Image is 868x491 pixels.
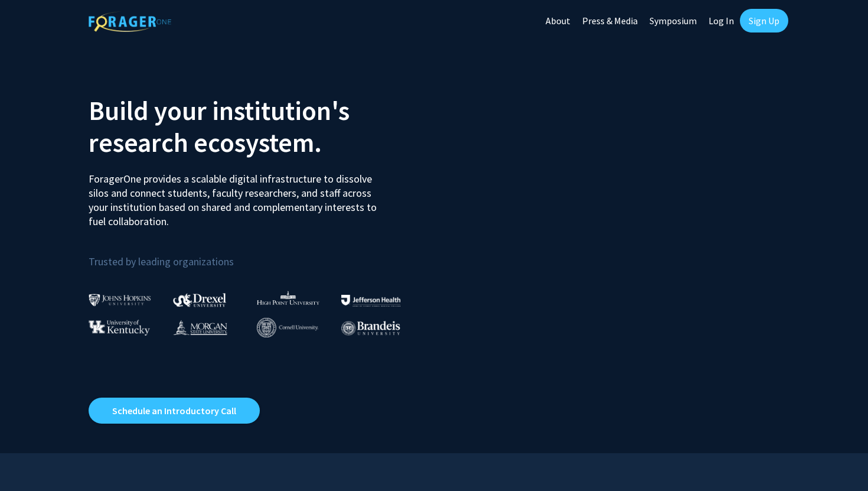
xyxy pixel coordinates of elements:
img: Drexel University [173,293,226,307]
img: High Point University [257,291,319,305]
img: Cornell University [257,318,318,337]
img: Thomas Jefferson University [341,295,400,306]
img: Morgan State University [173,320,227,335]
img: Johns Hopkins University [89,294,151,306]
p: Trusted by leading organizations [89,238,425,271]
img: University of Kentucky [89,320,150,336]
a: Opens in a new tab [89,398,260,424]
a: Sign Up [740,9,788,32]
img: Brandeis University [341,321,400,336]
img: ForagerOne Logo [89,11,171,32]
h2: Build your institution's research ecosystem. [89,95,425,158]
p: ForagerOne provides a scalable digital infrastructure to dissolve silos and connect students, fac... [89,163,385,229]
